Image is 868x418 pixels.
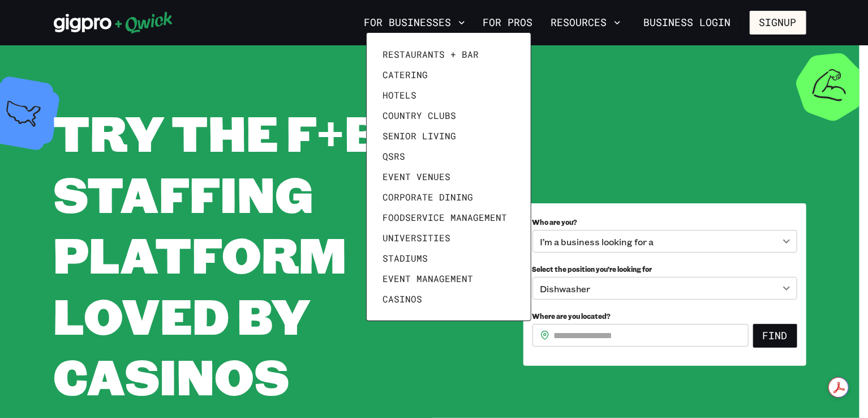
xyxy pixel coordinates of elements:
span: Hotels [383,89,416,101]
span: QSRs [383,151,405,162]
span: Catering [383,69,428,80]
span: Stadiums [383,253,428,264]
span: Corporate Dining [383,191,473,203]
span: Casinos [383,293,422,305]
span: Universities [383,232,450,244]
span: Senior Living [383,130,456,142]
span: Event Venues [383,171,450,182]
span: Restaurants + Bar [383,49,479,60]
span: Foodservice Management [383,212,507,223]
span: Event Management [383,273,473,284]
span: Country Clubs [383,110,456,121]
